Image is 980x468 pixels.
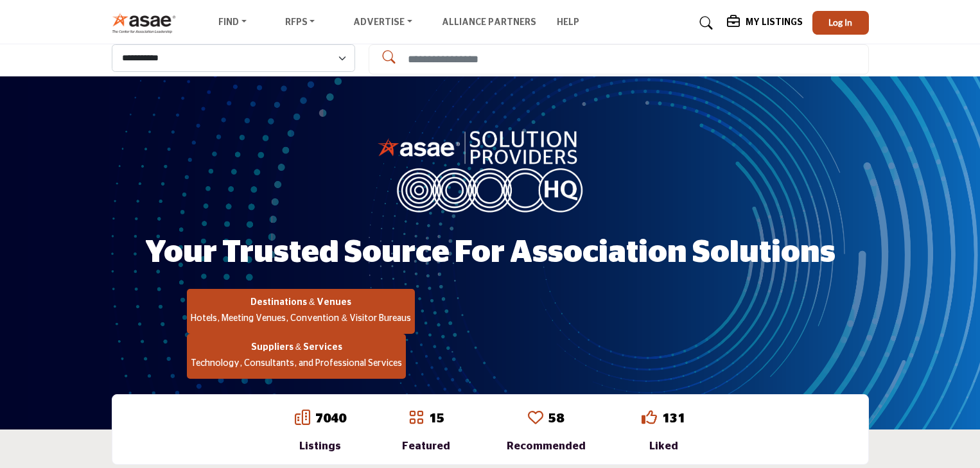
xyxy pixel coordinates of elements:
p: Hotels, Meeting Venues, Convention & Visitor Bureaus [191,313,410,325]
button: Destinations & Venues Hotels, Meeting Venues, Convention & Visitor Bureaus [187,289,414,334]
button: Log In [812,11,869,35]
i: Go to Liked [642,410,657,425]
a: 7040 [315,412,346,425]
button: Suppliers & Services Technology, Consultants, and Professional Services [187,334,406,379]
a: Find [209,14,256,32]
a: 15 [429,412,444,425]
span: Log In [828,17,852,28]
a: Go to Recommended [528,410,543,428]
p: Technology, Consultants, and Professional Services [191,358,402,370]
a: 58 [548,412,564,425]
h5: My Listings [746,17,803,28]
div: Featured [402,438,450,454]
a: Advertise [344,14,421,32]
a: Go to Featured [408,410,424,428]
div: Listings [295,438,346,454]
div: Liked [642,438,685,454]
div: My Listings [727,15,803,31]
div: Recommended [507,438,586,454]
img: image [378,128,602,212]
select: Select Listing Type Dropdown [112,44,355,72]
input: Search Solutions [369,44,869,74]
a: Search [688,12,720,33]
a: RFPs [276,14,324,32]
h2: Suppliers & Services [191,342,402,353]
img: Site Logo [112,12,183,33]
h2: Destinations & Venues [191,297,410,308]
a: Help [557,18,579,27]
a: 131 [662,412,685,425]
a: Alliance Partners [442,18,536,27]
h1: Your Trusted Source for Association Solutions [145,233,836,273]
